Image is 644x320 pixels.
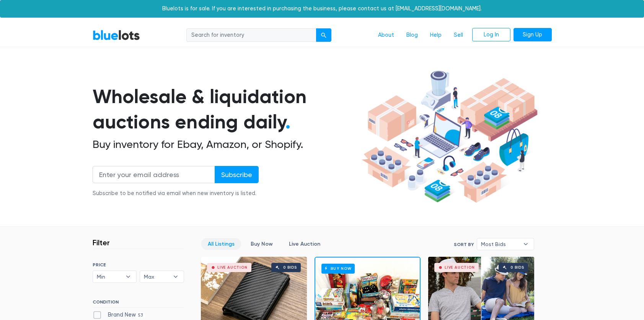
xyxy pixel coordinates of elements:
[168,271,184,282] b: ▾
[481,238,519,250] span: Most Bids
[472,28,510,42] a: Log In
[217,266,248,269] div: Live Auction
[518,238,534,250] b: ▾
[510,266,524,269] div: 0 bids
[372,28,400,43] a: About
[283,266,297,269] div: 0 bids
[93,238,110,247] h3: Filter
[445,266,475,269] div: Live Auction
[321,264,355,273] h6: Buy Now
[120,271,136,282] b: ▾
[93,299,184,308] h6: CONDITION
[93,84,359,135] h1: Wholesale & liquidation auctions ending daily
[93,189,259,198] div: Subscribe to be notified via email when new inventory is listed.
[282,238,327,250] a: Live Auction
[136,312,145,318] span: 53
[97,271,122,282] span: Min
[93,30,140,41] a: BlueLots
[93,166,215,183] input: Enter your email address
[186,28,316,42] input: Search for inventory
[93,138,359,151] h2: Buy inventory for Ebay, Amazon, or Shopify.
[448,28,469,43] a: Sell
[424,28,448,43] a: Help
[359,67,540,207] img: hero-ee84e7d0318cb26816c560f6b4441b76977f77a177738b4e94f68c95b2b83dbb.png
[93,311,145,319] label: Brand New
[201,238,241,250] a: All Listings
[454,241,474,248] label: Sort By
[514,28,552,42] a: Sign Up
[244,238,279,250] a: Buy Now
[285,110,290,133] span: .
[144,271,169,282] span: Max
[93,262,184,267] h6: PRICE
[400,28,424,43] a: Blog
[215,166,259,183] input: Subscribe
